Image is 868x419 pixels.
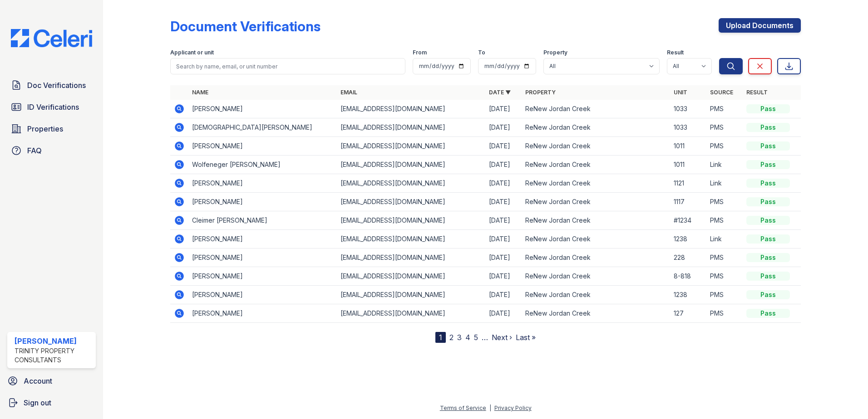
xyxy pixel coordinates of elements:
[24,397,51,408] span: Sign out
[746,141,790,151] div: Pass
[719,18,801,33] a: Upload Documents
[27,123,63,134] span: Properties
[706,230,743,248] td: Link
[188,137,337,156] td: [PERSON_NAME]
[188,248,337,267] td: [PERSON_NAME]
[27,145,42,156] span: FAQ
[746,179,790,188] div: Pass
[746,89,768,96] a: Result
[522,137,670,156] td: ReNew Jordan Creek
[670,211,706,230] td: #1234
[7,120,96,138] a: Properties
[188,211,337,230] td: Cleimer [PERSON_NAME]
[522,100,670,118] td: ReNew Jordan Creek
[188,156,337,174] td: Wolfeneger [PERSON_NAME]
[337,304,485,323] td: [EMAIL_ADDRESS][DOMAIN_NAME]
[4,372,99,390] a: Account
[543,49,567,56] label: Property
[746,290,790,299] div: Pass
[485,118,522,137] td: [DATE]
[188,267,337,286] td: [PERSON_NAME]
[457,333,462,342] a: 3
[465,333,470,342] a: 4
[440,404,486,411] a: Terms of Service
[485,137,522,156] td: [DATE]
[485,211,522,230] td: [DATE]
[337,267,485,286] td: [EMAIL_ADDRESS][DOMAIN_NAME]
[494,404,532,411] a: Privacy Policy
[337,248,485,267] td: [EMAIL_ADDRESS][DOMAIN_NAME]
[7,76,96,94] a: Doc Verifications
[337,174,485,193] td: [EMAIL_ADDRESS][DOMAIN_NAME]
[337,118,485,137] td: [EMAIL_ADDRESS][DOMAIN_NAME]
[170,18,321,34] div: Document Verifications
[670,100,706,118] td: 1033
[482,332,488,343] span: …
[188,174,337,193] td: [PERSON_NAME]
[674,89,687,96] a: Unit
[485,304,522,323] td: [DATE]
[188,304,337,323] td: [PERSON_NAME]
[4,394,99,412] a: Sign out
[706,286,743,304] td: PMS
[670,156,706,174] td: 1011
[485,174,522,193] td: [DATE]
[474,333,478,342] a: 5
[485,100,522,118] td: [DATE]
[170,58,405,74] input: Search by name, email, or unit number
[337,286,485,304] td: [EMAIL_ADDRESS][DOMAIN_NAME]
[670,174,706,193] td: 1121
[485,156,522,174] td: [DATE]
[670,286,706,304] td: 1238
[522,211,670,230] td: ReNew Jordan Creek
[746,272,790,281] div: Pass
[522,267,670,286] td: ReNew Jordan Creek
[435,332,446,343] div: 1
[710,89,733,96] a: Source
[24,375,52,386] span: Account
[485,193,522,211] td: [DATE]
[522,118,670,137] td: ReNew Jordan Creek
[485,267,522,286] td: [DATE]
[706,193,743,211] td: PMS
[522,193,670,211] td: ReNew Jordan Creek
[188,286,337,304] td: [PERSON_NAME]
[7,98,96,116] a: ID Verifications
[15,346,92,365] div: Trinity Property Consultants
[706,137,743,156] td: PMS
[4,29,99,47] img: CE_Logo_Blue-a8612792a0a2168367f1c8372b55b34899dd931a85d93a1a3d3e32e68fde9ad4.png
[746,160,790,169] div: Pass
[170,49,214,56] label: Applicant or unit
[746,253,790,262] div: Pass
[485,248,522,267] td: [DATE]
[522,156,670,174] td: ReNew Jordan Creek
[337,230,485,248] td: [EMAIL_ADDRESS][DOMAIN_NAME]
[192,89,208,96] a: Name
[337,211,485,230] td: [EMAIL_ADDRESS][DOMAIN_NAME]
[27,102,79,112] span: ID Verifications
[522,304,670,323] td: ReNew Jordan Creek
[706,211,743,230] td: PMS
[706,304,743,323] td: PMS
[670,118,706,137] td: 1033
[188,193,337,211] td: [PERSON_NAME]
[413,49,427,56] label: From
[746,104,790,113] div: Pass
[27,80,86,91] span: Doc Verifications
[337,193,485,211] td: [EMAIL_ADDRESS][DOMAIN_NAME]
[670,304,706,323] td: 127
[670,230,706,248] td: 1238
[525,89,556,96] a: Property
[485,230,522,248] td: [DATE]
[706,156,743,174] td: Link
[746,309,790,318] div: Pass
[188,230,337,248] td: [PERSON_NAME]
[478,49,485,56] label: To
[522,286,670,304] td: ReNew Jordan Creek
[670,137,706,156] td: 1011
[489,89,511,96] a: Date ▼
[188,118,337,137] td: [DEMOGRAPHIC_DATA][PERSON_NAME]
[522,174,670,193] td: ReNew Jordan Creek
[337,156,485,174] td: [EMAIL_ADDRESS][DOMAIN_NAME]
[7,141,96,160] a: FAQ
